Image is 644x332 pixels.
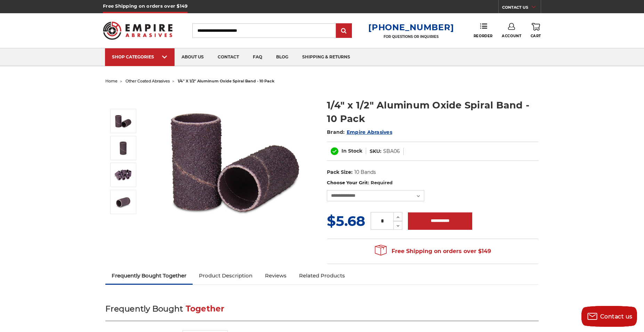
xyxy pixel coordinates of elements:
[371,180,393,185] small: Required
[105,304,183,314] span: Frequently Bought
[259,268,293,283] a: Reviews
[368,34,454,39] p: FOR QUESTIONS OR INQUIRIES
[474,34,493,38] span: Reorder
[368,22,454,32] a: [PHONE_NUMBER]
[126,79,170,83] a: other coated abrasives
[114,193,132,211] img: 1/4" x 1/2" AOX Spiral Bands
[178,79,274,83] span: 1/4" x 1/2" aluminum oxide spiral band - 10 pack
[103,17,172,44] img: Empire Abrasives
[502,3,541,13] a: CONTACT US
[295,48,357,66] a: shipping & returns
[383,148,400,155] dd: SBA06
[502,34,521,38] span: Account
[474,23,493,38] a: Reorder
[531,34,541,38] span: Cart
[293,268,351,283] a: Related Products
[341,148,362,154] span: In Stock
[114,166,132,184] img: 1/4" x 1/2" Spiral Bands Aluminum Oxide
[581,306,637,327] button: Contact us
[105,79,118,83] a: home
[165,91,304,230] img: 1/4" x 1/2" Spiral Bands AOX
[327,212,365,229] span: $5.68
[112,54,168,59] div: SHOP CATEGORIES
[327,129,345,135] span: Brand:
[105,268,193,283] a: Frequently Bought Together
[347,129,392,135] a: Empire Abrasives
[211,48,246,66] a: contact
[175,48,211,66] a: about us
[246,48,269,66] a: faq
[193,268,259,283] a: Product Description
[354,169,376,176] dd: 10 Bands
[327,179,539,186] label: Choose Your Grit:
[269,48,295,66] a: blog
[186,304,225,314] span: Together
[327,98,539,125] h1: 1/4" x 1/2" Aluminum Oxide Spiral Band - 10 Pack
[337,24,351,38] input: Submit
[327,169,353,176] dt: Pack Size:
[114,139,132,157] img: 1/4" x 1/2" Aluminum Oxide Spiral Bands
[370,148,381,155] dt: SKU:
[114,112,132,130] img: 1/4" x 1/2" Spiral Bands AOX
[531,23,541,38] a: Cart
[600,313,633,320] span: Contact us
[375,244,491,258] span: Free Shipping on orders over $149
